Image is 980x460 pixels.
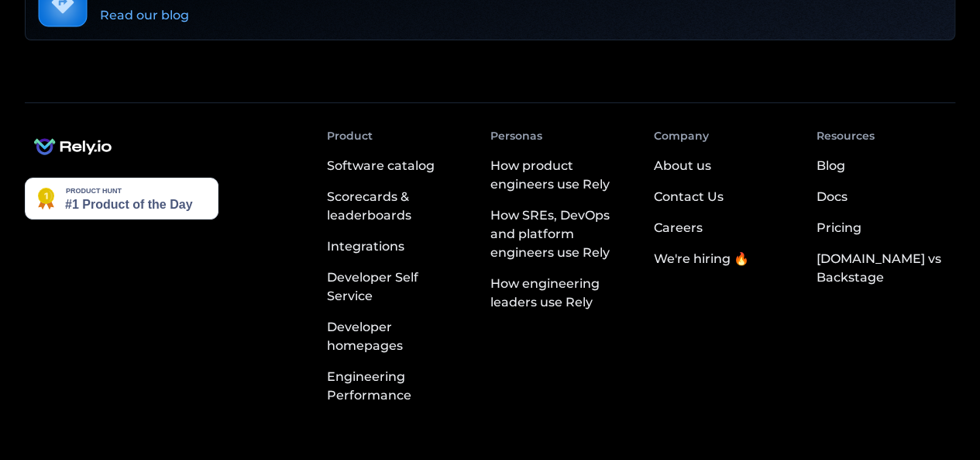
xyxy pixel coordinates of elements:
[653,150,710,182] a: About us
[653,128,708,144] div: Company
[653,213,702,244] a: Careers
[817,150,845,182] a: Blog
[327,128,373,144] div: Product
[327,318,466,355] div: Developer homepages
[817,244,955,293] a: [DOMAIN_NAME] vs Backstage
[817,213,861,244] a: Pricing
[490,275,628,312] div: How engineering leaders use Rely
[327,150,466,182] a: Software catalog
[490,206,628,262] div: How SREs, DevOps and platform engineers use Rely
[878,358,958,438] iframe: Chatbot
[327,312,466,361] a: Developer homepages
[490,268,628,318] a: How engineering leaders use Rely
[653,182,723,213] a: Contact Us
[490,200,628,268] a: How SREs, DevOps and platform engineers use Rely
[490,128,542,144] div: Personas
[490,157,628,194] div: How product engineers use Rely
[327,361,466,411] a: Engineering Performance
[653,219,702,237] div: Careers
[653,250,748,268] div: We're hiring 🔥
[817,182,848,213] a: Docs
[327,268,466,306] div: Developer Self Service
[817,128,875,144] div: Resources
[653,244,748,275] a: We're hiring 🔥
[327,182,466,231] a: Scorecards & leaderboards
[327,262,466,312] a: Developer Self Service
[817,157,845,175] div: Blog
[817,188,848,206] div: Docs
[490,150,628,200] a: How product engineers use Rely
[653,157,710,175] div: About us
[327,237,404,256] div: Integrations
[25,178,218,220] img: Rely.io - The developer portal with an AI assistant you can speak with | Product Hunt
[817,219,861,237] div: Pricing
[327,231,466,262] a: Integrations
[327,368,466,405] div: Engineering Performance
[327,188,466,225] div: Scorecards & leaderboards
[327,157,435,175] div: Software catalog
[100,6,189,25] div: Read our blog
[817,250,955,287] div: [DOMAIN_NAME] vs Backstage
[653,188,723,206] div: Contact Us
